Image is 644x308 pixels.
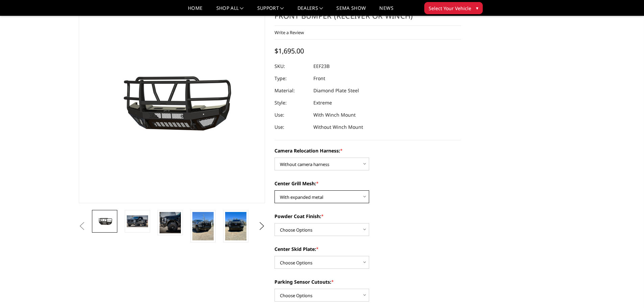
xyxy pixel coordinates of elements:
[275,72,308,85] dt: Type:
[275,278,461,285] label: Parking Sensor Cutouts:
[313,85,359,97] dd: Diamond Plate Steel
[275,97,308,109] dt: Style:
[216,6,244,16] a: shop all
[336,6,366,16] a: SEMA Show
[257,221,267,231] button: Next
[275,46,304,55] span: $1,695.00
[275,85,308,97] dt: Material:
[160,212,181,233] img: 2023-2026 Ford F250-350 - T2 Series - Extreme Front Bumper (receiver or winch)
[257,6,284,16] a: Support
[297,6,323,16] a: Dealers
[313,109,356,121] dd: With Winch Mount
[275,180,461,187] label: Center Grill Mesh:
[275,213,461,220] label: Powder Coat Finish:
[275,147,461,154] label: Camera Relocation Harness:
[313,121,363,133] dd: Without Winch Mount
[313,60,330,72] dd: EEF23B
[275,60,308,72] dt: SKU:
[192,212,214,240] img: 2023-2026 Ford F250-350 - T2 Series - Extreme Front Bumper (receiver or winch)
[127,215,148,227] img: 2023-2026 Ford F250-350 - T2 Series - Extreme Front Bumper (receiver or winch)
[429,5,471,12] span: Select Your Vehicle
[77,221,87,231] button: Previous
[225,212,246,240] img: 2023-2026 Ford F250-350 - T2 Series - Extreme Front Bumper (receiver or winch)
[476,4,478,11] span: ▾
[275,109,308,121] dt: Use:
[379,6,393,16] a: News
[275,29,304,35] a: Write a Review
[79,0,265,203] a: 2023-2026 Ford F250-350 - T2 Series - Extreme Front Bumper (receiver or winch)
[610,276,644,308] iframe: Chat Widget
[424,2,483,14] button: Select Your Vehicle
[313,97,332,109] dd: Extreme
[275,245,461,253] label: Center Skid Plate:
[275,121,308,133] dt: Use:
[188,6,202,16] a: Home
[313,72,325,85] dd: Front
[94,215,115,227] img: 2023-2026 Ford F250-350 - T2 Series - Extreme Front Bumper (receiver or winch)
